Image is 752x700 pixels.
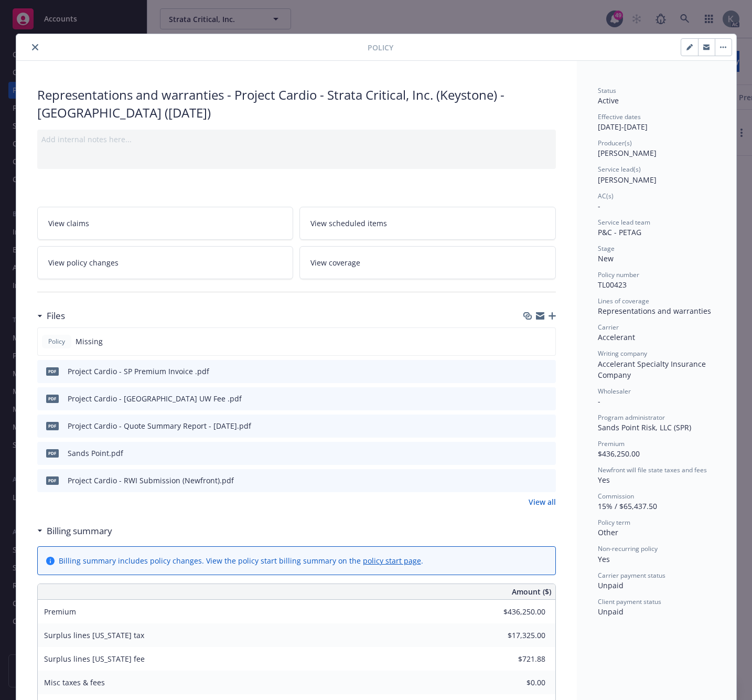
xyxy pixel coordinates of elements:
[525,420,534,431] button: download file
[46,367,59,375] span: pdf
[484,628,552,643] input: 0.00
[68,448,123,459] div: Sands Point.pdf
[598,571,665,580] span: Carrier payment status
[363,556,421,566] a: policy start page
[29,41,41,54] button: close
[598,139,632,147] span: Producer(s)
[46,422,59,430] span: pdf
[37,246,294,279] a: View policy changes
[44,630,144,640] span: Surplus lines [US_STATE] tax
[48,218,89,229] span: View claims
[598,165,641,174] span: Service lead(s)
[598,544,658,553] span: Non-recurring policy
[299,207,556,240] a: View scheduled items
[47,524,112,538] h3: Billing summary
[46,395,59,402] span: pdf
[598,396,600,406] span: -
[598,387,631,396] span: Wholesaler
[542,475,552,486] button: preview file
[59,555,423,566] div: Billing summary includes policy changes. View the policy start billing summary on the .
[484,651,552,667] input: 0.00
[598,96,619,105] span: Active
[68,420,251,431] div: Project Cardio - Quote Summary Report - [DATE].pdf
[299,246,556,279] a: View coverage
[598,465,707,474] span: Newfront will file state taxes and fees
[598,244,615,253] span: Stage
[598,175,657,185] span: [PERSON_NAME]
[598,323,619,332] span: Carrier
[47,309,65,323] h3: Files
[68,393,242,404] div: Project Cardio - [GEOGRAPHIC_DATA] UW Fee .pdf
[598,422,691,432] span: Sands Point Risk, LLC (SPR)
[37,207,294,240] a: View claims
[525,393,534,404] button: download file
[598,192,614,200] span: AC(s)
[368,42,393,53] span: Policy
[44,677,105,687] span: Misc taxes & fees
[525,366,534,377] button: download file
[598,413,665,422] span: Program administrator
[598,332,635,342] span: Accelerant
[598,280,627,290] span: TL00423
[598,218,650,227] span: Service lead team
[525,475,534,486] button: download file
[37,86,556,121] div: Representations and warranties - Project Cardio - Strata Critical, Inc. (Keystone) - [GEOGRAPHIC_...
[542,393,552,404] button: preview file
[44,654,145,664] span: Surplus lines [US_STATE] fee
[598,449,640,459] span: $436,250.00
[41,134,552,145] div: Add internal notes here...
[37,309,65,323] div: Files
[598,112,641,121] span: Effective dates
[542,366,552,377] button: preview file
[598,492,634,501] span: Commission
[598,112,715,132] div: [DATE] - [DATE]
[529,496,556,507] a: View all
[46,449,59,457] span: pdf
[598,148,657,158] span: [PERSON_NAME]
[310,257,360,268] span: View coverage
[46,337,67,346] span: Policy
[46,476,59,484] span: pdf
[68,366,209,377] div: Project Cardio - SP Premium Invoice .pdf
[598,227,641,237] span: P&C - PETAG
[598,349,647,358] span: Writing company
[598,86,616,95] span: Status
[310,218,387,229] span: View scheduled items
[598,580,624,590] span: Unpaid
[598,359,708,380] span: Accelerant Specialty Insurance Company
[484,675,552,691] input: 0.00
[484,604,552,620] input: 0.00
[598,475,610,485] span: Yes
[598,527,618,537] span: Other
[598,554,610,564] span: Yes
[598,305,715,316] div: Representations and warranties
[598,201,600,211] span: -
[48,257,119,268] span: View policy changes
[37,524,112,538] div: Billing summary
[44,607,76,617] span: Premium
[598,253,614,263] span: New
[598,607,624,617] span: Unpaid
[525,448,534,459] button: download file
[598,270,639,279] span: Policy number
[598,518,630,527] span: Policy term
[68,475,234,486] div: Project Cardio - RWI Submission (Newfront).pdf
[598,501,657,511] span: 15% / $65,437.50
[542,448,552,459] button: preview file
[512,586,551,597] span: Amount ($)
[76,336,103,347] span: Missing
[542,420,552,431] button: preview file
[598,296,649,305] span: Lines of coverage
[598,439,625,448] span: Premium
[598,597,661,606] span: Client payment status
